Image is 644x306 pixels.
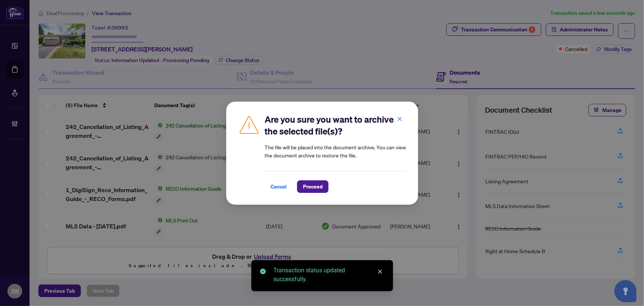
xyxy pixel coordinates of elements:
[265,143,406,159] article: The file will be placed into the document archive. You can view the document archive to restore t...
[265,180,293,193] button: Cancel
[303,181,323,193] span: Proceed
[273,266,384,284] div: Transaction status updated successfully.
[376,268,384,276] a: Close
[271,181,287,193] span: Cancel
[260,269,266,274] span: check-circle
[614,280,637,302] button: Open asap
[297,180,328,193] button: Proceed
[238,113,260,136] img: Caution Icon
[265,113,406,137] h2: Are you sure you want to archive the selected file(s)?
[397,116,402,121] span: close
[378,269,383,274] span: close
